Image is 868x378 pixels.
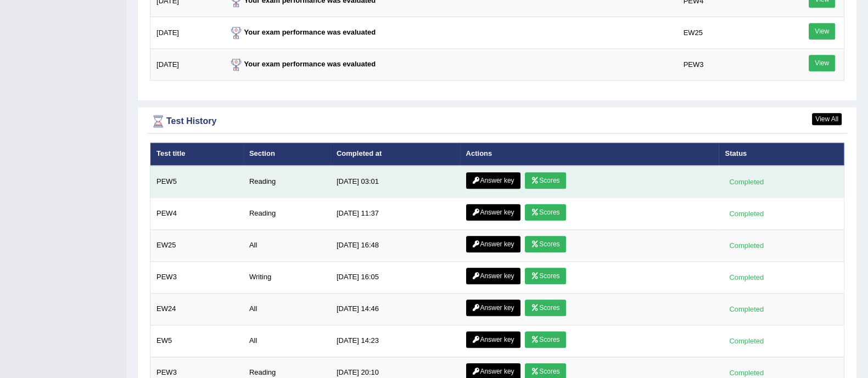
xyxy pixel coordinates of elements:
[150,143,243,166] th: Test title
[525,268,565,284] a: Scores
[466,300,520,316] a: Answer key
[150,198,243,229] td: PEW4
[243,261,331,293] td: Writing
[466,236,520,252] a: Answer key
[331,229,460,261] td: [DATE] 16:48
[228,60,376,68] strong: Your exam performance was evaluated
[243,293,331,325] td: All
[150,261,243,293] td: PEW3
[331,325,460,357] td: [DATE] 14:23
[725,240,768,251] div: Completed
[243,198,331,229] td: Reading
[243,143,331,166] th: Section
[150,229,243,261] td: EW25
[466,204,520,221] a: Answer key
[150,166,243,198] td: PEW5
[243,229,331,261] td: All
[466,268,520,284] a: Answer key
[331,198,460,229] td: [DATE] 11:37
[150,113,844,129] div: Test History
[228,28,376,36] strong: Your exam performance was evaluated
[150,293,243,325] td: EW24
[525,172,565,189] a: Scores
[725,272,768,283] div: Completed
[677,17,779,49] td: EW25
[725,176,768,188] div: Completed
[466,331,520,348] a: Answer key
[466,172,520,189] a: Answer key
[812,113,842,125] a: View All
[677,49,779,81] td: PEW3
[331,261,460,293] td: [DATE] 16:05
[809,55,835,71] a: View
[725,303,768,315] div: Completed
[525,331,565,348] a: Scores
[331,166,460,198] td: [DATE] 03:01
[525,204,565,221] a: Scores
[331,293,460,325] td: [DATE] 14:46
[243,166,331,198] td: Reading
[725,208,768,219] div: Completed
[525,300,565,316] a: Scores
[525,236,565,252] a: Scores
[809,23,835,40] a: View
[243,325,331,357] td: All
[150,49,222,81] td: [DATE]
[719,143,844,166] th: Status
[150,17,222,49] td: [DATE]
[460,143,719,166] th: Actions
[725,335,768,347] div: Completed
[331,143,460,166] th: Completed at
[150,325,243,357] td: EW5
